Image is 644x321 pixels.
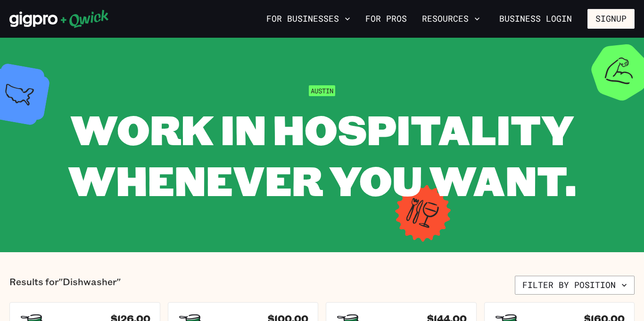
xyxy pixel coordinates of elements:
span: WORK IN HOSPITALITY WHENEVER YOU WANT. [68,102,576,207]
button: Filter by position [515,276,635,295]
a: Business Login [491,9,580,29]
p: Results for "Dishwasher" [9,276,121,295]
button: Resources [418,11,484,27]
a: For Pros [362,11,411,27]
button: For Businesses [263,11,354,27]
button: Signup [587,9,635,29]
span: Austin [309,85,335,96]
